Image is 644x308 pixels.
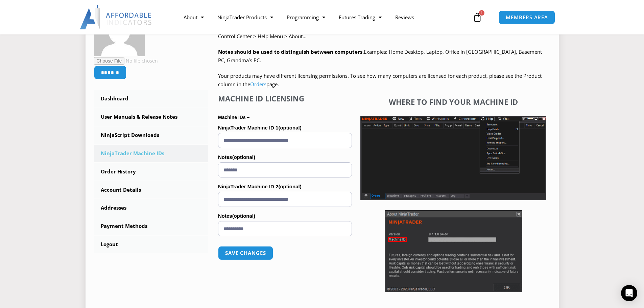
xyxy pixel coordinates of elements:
strong: Notes should be used to distinguish between computers. [218,48,364,55]
a: 1 [462,7,492,27]
button: Save changes [218,246,273,260]
img: Screenshot 2025-01-17 1155544 | Affordable Indicators – NinjaTrader [360,116,546,200]
a: Programming [280,9,332,25]
a: Payment Methods [94,217,208,235]
a: Account Details [94,181,208,199]
a: NinjaTrader Products [211,9,280,25]
span: Your products may have different licensing permissions. To see how many computers are licensed fo... [218,72,542,88]
span: (optional) [278,184,301,189]
span: (optional) [232,213,255,219]
label: NinjaTrader Machine ID 1 [218,123,352,133]
img: Screenshot 2025-01-17 114931 | Affordable Indicators – NinjaTrader [385,210,522,292]
a: Reviews [388,9,421,25]
label: NinjaTrader Machine ID 2 [218,182,352,192]
nav: Account pages [94,90,208,253]
strong: Machine IDs – [218,115,249,120]
a: MEMBERS AREA [499,10,555,24]
a: Logout [94,236,208,253]
img: LogoAI | Affordable Indicators – NinjaTrader [80,5,152,29]
span: Examples: Home Desktop, Laptop, Office In [GEOGRAPHIC_DATA], Basement PC, Grandma’s PC. [218,48,542,64]
a: About [177,9,211,25]
div: Open Intercom Messenger [621,285,637,301]
label: Notes [218,211,352,221]
a: Dashboard [94,90,208,108]
h4: Where to find your Machine ID [360,97,546,106]
a: User Manuals & Release Notes [94,108,208,126]
span: (optional) [278,125,301,131]
a: Futures Trading [332,9,388,25]
a: Addresses [94,199,208,217]
h4: Machine ID Licensing [218,94,352,103]
a: Order History [94,163,208,181]
label: Notes [218,152,352,162]
a: NinjaScript Downloads [94,126,208,144]
span: MEMBERS AREA [506,15,548,20]
span: 1 [479,10,484,16]
span: (optional) [232,154,255,160]
a: Orders [250,81,266,88]
a: NinjaTrader Machine IDs [94,145,208,162]
nav: Menu [177,9,471,25]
